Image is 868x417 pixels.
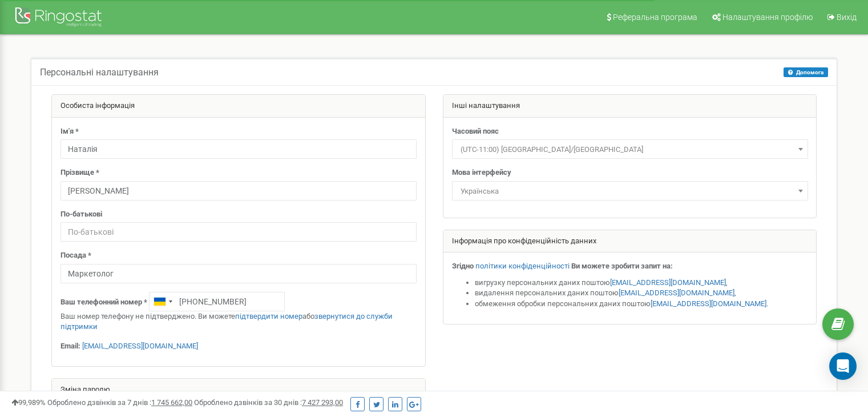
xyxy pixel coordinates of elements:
span: (UTC-11:00) Pacific/Midway [452,139,808,159]
input: По-батькові [60,222,417,242]
u: 7 427 293,00 [302,398,343,407]
span: 99,989% [11,398,46,407]
input: +1-800-555-55-55 [149,292,285,311]
a: [EMAIL_ADDRESS][DOMAIN_NAME] [82,342,198,350]
a: [EMAIL_ADDRESS][DOMAIN_NAME] [651,299,766,308]
div: Telephone country code [150,292,176,311]
div: Open Intercom Messenger [829,352,857,380]
strong: Згідно [452,262,474,270]
span: Налаштування профілю [722,13,813,22]
a: підтвердити номер [235,312,302,320]
label: Часовий пояс [452,126,499,137]
label: По-батькові [60,209,102,220]
li: обмеження обробки персональних даних поштою . [475,299,808,310]
div: Інформація про конфіденційність данних [443,230,817,253]
p: Ваш номер телефону не підтверджено. Ви можете або [60,311,417,332]
span: Українська [452,181,808,201]
span: Вихід [837,13,857,22]
input: Посада [60,264,417,283]
strong: Email: [60,342,80,350]
button: Допомога [784,67,828,77]
span: Оброблено дзвінків за 30 днів : [194,398,343,407]
u: 1 745 662,00 [151,398,192,407]
a: [EMAIL_ADDRESS][DOMAIN_NAME] [610,278,726,287]
a: політики конфіденційності [475,262,570,270]
li: вигрузку персональних даних поштою , [475,278,808,288]
span: Українська [456,183,804,199]
div: Зміна паролю [52,379,425,402]
span: Оброблено дзвінків за 7 днів : [47,398,192,407]
label: Ваш телефонний номер * [60,297,147,308]
label: Прізвище * [60,167,99,178]
input: Прізвище [60,181,417,201]
label: Посада * [60,250,91,261]
div: Особиста інформація [52,95,425,118]
h5: Персональні налаштування [40,67,159,78]
strong: Ви можете зробити запит на: [571,262,673,270]
li: видалення персональних даних поштою , [475,288,808,299]
span: Реферальна програма [613,13,697,22]
span: (UTC-11:00) Pacific/Midway [456,142,804,158]
label: Ім'я * [60,126,79,137]
input: Ім'я [60,139,417,159]
div: Інші налаштування [443,95,817,118]
a: [EMAIL_ADDRESS][DOMAIN_NAME] [619,288,734,297]
label: Мова інтерфейсу [452,167,511,178]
